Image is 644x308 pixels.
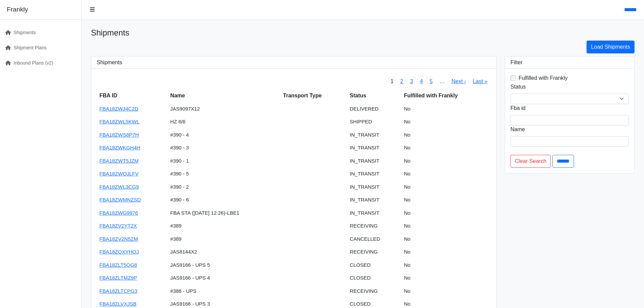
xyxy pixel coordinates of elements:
a: FBA18ZWT5JZM [99,158,139,164]
nav: pager [387,74,491,89]
td: No [401,245,491,259]
td: CLOSED [347,259,401,272]
a: FBA18ZWMNZSD [99,197,141,203]
h3: Shipments [97,59,491,66]
a: FBA18ZWL3CG9 [99,184,139,190]
span: 1 [387,74,397,89]
a: FBA18ZV2N5ZM [99,236,138,242]
td: IN_TRANSIT [347,141,401,155]
a: 5 [430,78,433,84]
td: SHIPPED [347,115,401,128]
td: #389 [168,219,281,233]
td: IN_TRANSIT [347,207,401,220]
a: 4 [420,78,423,84]
td: RECEIVING [347,285,401,298]
a: FBA18ZWL5KWL [99,119,139,124]
td: JAS9166 - UPS 5 [168,259,281,272]
td: #388 - UPS [168,285,281,298]
td: IN_TRANSIT [347,193,401,207]
td: No [401,141,491,155]
td: JAS8144X2 [168,245,281,259]
h1: Shipments [91,28,635,38]
td: CLOSED [347,271,401,285]
a: FBA18ZWG9976 [99,210,138,216]
td: RECEIVING [347,245,401,259]
td: IN_TRANSIT [347,167,401,181]
td: #390 - 1 [168,155,281,168]
label: Name [510,125,525,134]
td: No [401,259,491,272]
td: No [401,219,491,233]
label: Status [510,83,526,91]
td: No [401,193,491,207]
td: #390 - 4 [168,128,281,142]
a: FBA18ZV2YT2X [99,223,137,229]
th: FBA ID [97,89,168,102]
a: 3 [410,78,413,84]
a: FBA18ZWKGH4H [99,145,140,150]
a: FBA18ZQXYHQJ [99,249,139,255]
td: No [401,102,491,116]
td: No [401,207,491,220]
a: FBA18ZLTMZ9P [99,275,137,281]
a: FBA18ZLT5QG8 [99,262,137,268]
a: Last » [473,78,487,84]
td: #390 - 2 [168,181,281,194]
th: Status [347,89,401,102]
a: FBA18ZLTCPG3 [99,288,137,294]
td: IN_TRANSIT [347,155,401,168]
a: Next › [452,78,466,84]
a: FBA18ZWJ4C2D [99,106,138,112]
span: … [436,74,448,89]
td: No [401,155,491,168]
a: FBA18ZLVXJSB [99,301,137,307]
td: RECEIVING [347,219,401,233]
a: FBA18ZWQJLFV [99,171,139,176]
label: Fulfilled with Frankly [519,74,568,82]
td: JAS9166 - UPS 4 [168,271,281,285]
h3: Filter [510,59,629,66]
td: IN_TRANSIT [347,181,401,194]
td: CANCELLED [347,233,401,246]
td: FBA STA ([DATE] 12:26)-LBE1 [168,207,281,220]
td: No [401,181,491,194]
td: HZ 8/6 [168,115,281,128]
td: #390 - 3 [168,141,281,155]
a: 2 [400,78,403,84]
a: Clear Search [510,155,551,168]
th: Name [168,89,281,102]
label: Fba id [510,104,525,112]
td: No [401,233,491,246]
td: No [401,128,491,142]
td: JAS9097X12 [168,102,281,116]
th: Transport Type [280,89,347,102]
td: No [401,285,491,298]
td: IN_TRANSIT [347,128,401,142]
a: FBA18ZWS8P7H [99,132,139,138]
td: #390 - 5 [168,167,281,181]
td: No [401,271,491,285]
td: No [401,167,491,181]
td: #390 - 6 [168,193,281,207]
td: No [401,115,491,128]
td: #389 [168,233,281,246]
th: Fulfilled with Frankly [401,89,491,102]
a: Load Shipments [587,41,635,53]
td: DELIVERED [347,102,401,116]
